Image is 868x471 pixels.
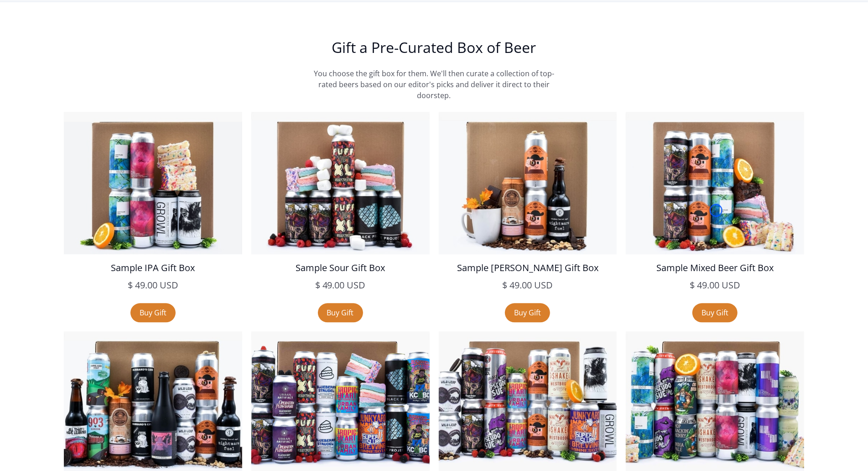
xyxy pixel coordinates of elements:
[692,303,738,322] a: Buy Gift
[318,303,363,322] a: Buy Gift
[439,261,617,275] h5: Sample [PERSON_NAME] Gift Box
[251,278,430,292] h5: $ 49.00 USD
[64,112,242,304] a: Sample IPA Gift Box$ 49.00 USD
[439,112,617,304] a: Sample [PERSON_NAME] Gift Box$ 49.00 USD
[64,278,242,292] h5: $ 49.00 USD
[439,278,617,292] h5: $ 49.00 USD
[64,261,242,275] h5: Sample IPA Gift Box
[626,112,804,304] a: Sample Mixed Beer Gift Box$ 49.00 USD
[251,261,430,275] h5: Sample Sour Gift Box
[220,38,649,57] h2: Gift a Pre-Curated Box of Beer
[309,68,560,101] p: You choose the gift box for them. We'll then curate a collection of top-rated beers based on our ...
[130,303,176,322] a: Buy Gift
[626,278,804,292] h5: $ 49.00 USD
[626,261,804,275] h5: Sample Mixed Beer Gift Box
[251,112,430,304] a: Sample Sour Gift Box$ 49.00 USD
[505,303,550,322] a: Buy Gift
